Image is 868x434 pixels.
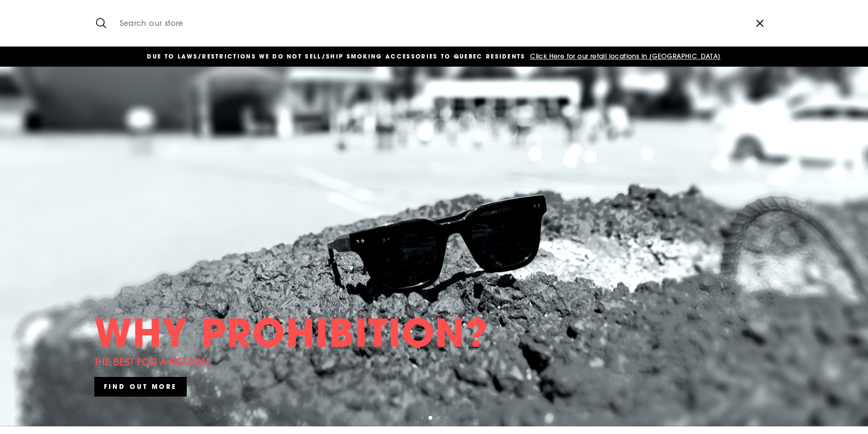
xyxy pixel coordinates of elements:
button: 1 [421,416,426,421]
span: DUE TO LAWS/restrictions WE DO NOT SELL/SHIP SMOKING ACCESSORIES to qUEBEC RESIDENTS [147,52,525,60]
a: DUE TO LAWS/restrictions WE DO NOT SELL/SHIP SMOKING ACCESSORIES to qUEBEC RESIDENTS Click Here f... [97,51,772,62]
button: 3 [437,416,442,421]
input: Search our store [115,7,745,39]
button: 2 [428,416,433,421]
button: 4 [445,416,450,421]
span: Click Here for our retail locations in [GEOGRAPHIC_DATA] [528,52,721,60]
